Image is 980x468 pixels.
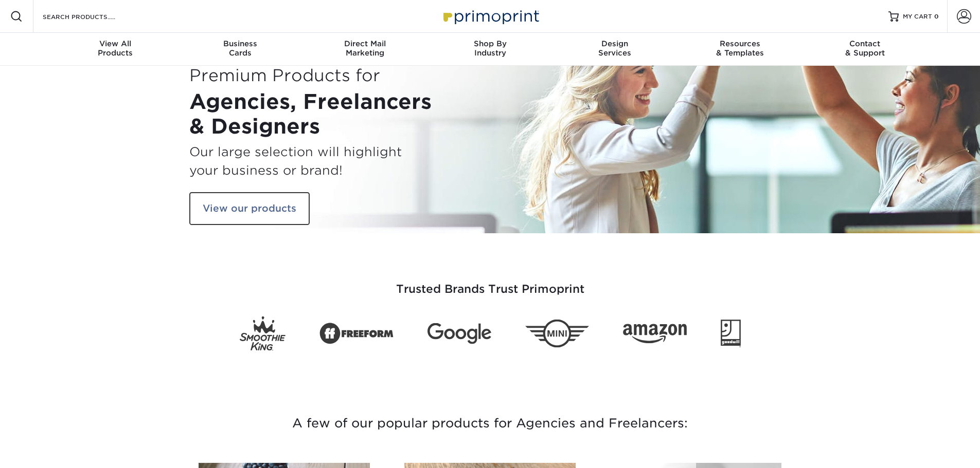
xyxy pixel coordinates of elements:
[439,5,542,27] img: Primoprint
[903,12,932,21] span: MY CART
[302,39,427,48] span: Direct Mail
[42,10,142,23] input: SEARCH PRODUCTS.....
[623,324,687,343] img: Amazon
[189,258,791,308] h3: Trusted Brands Trust Primoprint
[803,39,928,48] span: Contact
[427,33,553,66] a: Shop ByIndustry
[721,320,741,347] img: Goodwill
[427,39,553,58] div: Industry
[177,33,302,66] a: BusinessCards
[553,39,678,58] div: Services
[189,192,310,225] a: View our products
[803,33,928,66] a: Contact& Support
[934,13,939,20] span: 0
[189,89,483,139] h1: Agencies, Freelancers & Designers
[177,39,302,58] div: Cards
[803,39,928,58] div: & Support
[53,33,178,66] a: View AllProducts
[553,33,678,66] a: DesignServices
[525,320,589,348] img: Mini
[678,33,803,66] a: Resources& Templates
[302,39,427,58] div: Marketing
[189,388,791,459] h3: A few of our popular products for Agencies and Freelancers:
[427,39,553,48] span: Shop By
[189,143,483,180] h3: Our large selection will highlight your business or brand!
[319,317,394,350] img: Freeform
[189,66,483,85] h2: Premium Products for
[240,316,286,351] img: Smoothie King
[53,39,178,58] div: Products
[177,39,302,48] span: Business
[678,39,803,58] div: & Templates
[302,33,427,66] a: Direct MailMarketing
[427,323,491,344] img: Google
[553,39,678,48] span: Design
[53,39,178,48] span: View All
[678,39,803,48] span: Resources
